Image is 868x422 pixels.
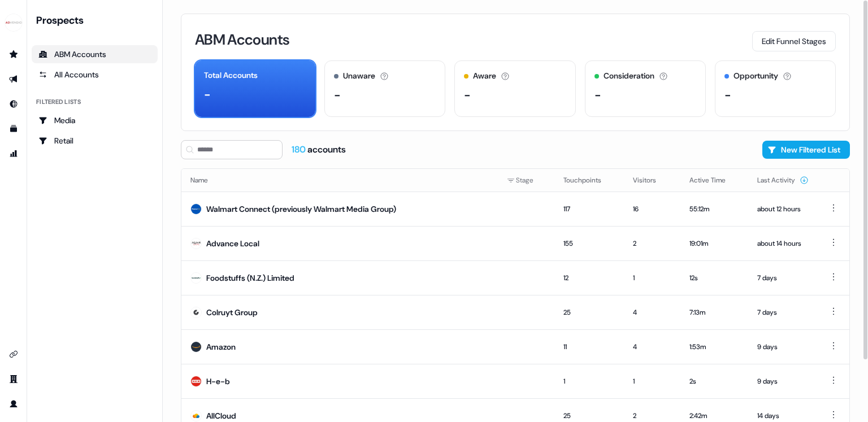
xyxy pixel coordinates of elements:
[38,135,151,146] div: Retail
[724,86,731,103] div: -
[689,376,739,387] div: 2s
[633,307,671,318] div: 4
[734,70,778,82] div: Opportunity
[563,272,615,284] div: 12
[292,143,346,156] div: accounts
[633,376,671,387] div: 1
[473,70,496,82] div: Aware
[204,69,258,81] div: Total Accounts
[206,410,236,421] div: AllCloud
[689,272,739,284] div: 12s
[206,238,259,249] div: Advance Local
[563,203,615,215] div: 117
[563,307,615,318] div: 25
[206,341,236,353] div: Amazon
[689,307,739,318] div: 7:13m
[5,370,23,388] a: Go to team
[5,70,23,88] a: Go to outbound experience
[563,170,615,190] button: Touchpoints
[633,410,671,421] div: 2
[464,86,471,103] div: -
[32,111,158,129] a: Go to Media
[36,14,158,27] div: Prospects
[206,376,230,387] div: H-e-b
[563,238,615,249] div: 155
[594,86,601,103] div: -
[32,66,158,84] a: All accounts
[633,170,670,190] button: Visitors
[32,45,158,63] a: ABM Accounts
[757,203,809,215] div: about 12 hours
[757,238,809,249] div: about 14 hours
[689,238,739,249] div: 19:01m
[757,341,809,353] div: 9 days
[633,272,671,284] div: 1
[206,272,294,284] div: Foodstuffs (N.Z.) Limited
[757,410,809,421] div: 14 days
[757,307,809,318] div: 7 days
[343,70,375,82] div: Unaware
[689,341,739,353] div: 1:53m
[689,410,739,421] div: 2:42m
[507,175,545,186] div: Stage
[604,70,654,82] div: Consideration
[5,95,23,113] a: Go to Inbound
[292,143,307,155] span: 180
[334,86,341,103] div: -
[32,132,158,150] a: Go to Retail
[38,49,151,60] div: ABM Accounts
[563,410,615,421] div: 25
[36,97,81,107] div: Filtered lists
[206,307,258,318] div: Colruyt Group
[752,31,836,51] button: Edit Funnel Stages
[757,376,809,387] div: 9 days
[5,345,23,363] a: Go to integrations
[206,203,396,215] div: Walmart Connect (previously Walmart Media Group)
[563,341,615,353] div: 11
[757,170,809,190] button: Last Activity
[204,86,211,103] div: -
[38,69,151,80] div: All Accounts
[5,120,23,138] a: Go to templates
[38,115,151,126] div: Media
[762,141,850,159] button: New Filtered List
[633,203,671,215] div: 16
[633,238,671,249] div: 2
[633,341,671,353] div: 4
[5,395,23,413] a: Go to profile
[689,170,739,190] button: Active Time
[563,376,615,387] div: 1
[5,145,23,163] a: Go to attribution
[5,45,23,63] a: Go to prospects
[195,32,289,47] h3: ABM Accounts
[181,169,498,192] th: Name
[757,272,809,284] div: 7 days
[689,203,739,215] div: 55:12m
